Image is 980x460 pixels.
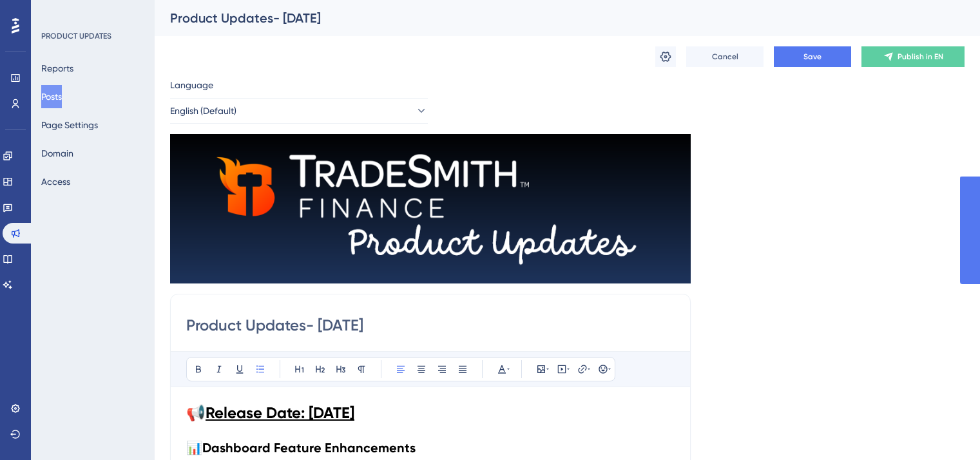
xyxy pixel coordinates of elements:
[803,52,821,62] span: Save
[686,46,764,67] button: Cancel
[41,142,73,165] button: Domain
[170,103,236,119] span: English (Default)
[898,52,943,62] span: Publish in EN
[41,57,73,80] button: Reports
[186,315,675,336] input: Post Title
[41,113,98,137] button: Page Settings
[774,46,851,67] button: Save
[170,98,428,124] button: English (Default)
[186,440,202,455] span: 📊
[861,46,965,67] button: Publish in EN
[41,170,70,193] button: Access
[170,77,213,93] span: Language
[41,85,62,108] button: Posts
[170,134,691,283] img: file-1755108518194.png
[712,52,738,62] span: Cancel
[926,409,965,448] iframe: UserGuiding AI Assistant Launcher
[170,9,932,27] div: Product Updates- [DATE]
[41,31,111,41] div: PRODUCT UPDATES
[206,403,354,422] strong: Release Date: [DATE]
[186,404,206,422] span: 📢
[202,440,416,455] strong: Dashboard Feature Enhancements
